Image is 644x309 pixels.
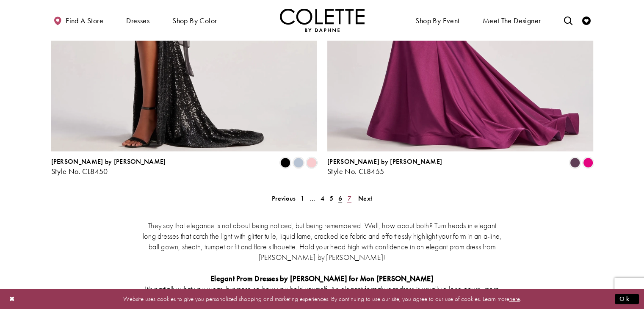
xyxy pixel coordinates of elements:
span: Previous [272,193,296,202]
a: Check Wishlist [580,8,593,32]
a: 7 [345,192,354,204]
i: Lipstick Pink [583,157,593,168]
span: Style No. CL8450 [51,166,108,176]
span: Current page [336,192,345,204]
span: [PERSON_NAME] by [PERSON_NAME] [51,157,166,166]
i: Plum [570,157,580,168]
i: Ice Blue [293,157,304,168]
div: Colette by Daphne Style No. CL8450 [51,157,166,175]
span: Dresses [126,17,149,25]
strong: Elegant Prom Dresses by [PERSON_NAME] for Mon [PERSON_NAME] [210,273,434,283]
span: Find a store [66,17,103,25]
a: Toggle search [561,8,574,32]
span: 7 [347,193,351,202]
span: Shop by color [170,8,219,32]
span: [PERSON_NAME] by [PERSON_NAME] [327,157,442,166]
a: Visit Home Page [280,8,365,32]
span: Shop by color [172,17,217,25]
a: Meet the designer [481,8,543,32]
a: 5 [327,192,336,204]
span: 1 [301,193,304,202]
a: here [509,295,520,303]
a: Find a store [51,8,105,32]
button: Close Dialog [5,292,19,306]
span: Meet the designer [483,17,541,25]
p: They say that elegance is not about being noticed, but being remembered. Well, how about both? Tu... [142,220,502,262]
span: 6 [338,193,342,202]
a: Prev Page [269,192,298,204]
img: Colette by Daphne [280,8,365,32]
a: Next Page [356,192,375,204]
i: Ice Pink [307,157,317,168]
p: Website uses cookies to give you personalized shopping and marketing experiences. By continuing t... [61,293,583,305]
span: Style No. CL8455 [327,166,384,176]
span: Shop By Event [415,17,459,25]
div: Colette by Daphne Style No. CL8455 [327,157,442,175]
button: Submit Dialog [615,294,639,304]
a: 1 [298,192,307,204]
span: 5 [329,193,333,202]
span: Shop By Event [413,8,462,32]
a: ... [307,192,318,204]
i: Black [280,157,290,168]
span: 4 [320,193,324,202]
span: Dresses [124,8,152,32]
a: 4 [318,192,326,204]
span: ... [310,193,315,202]
span: Next [358,193,372,202]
